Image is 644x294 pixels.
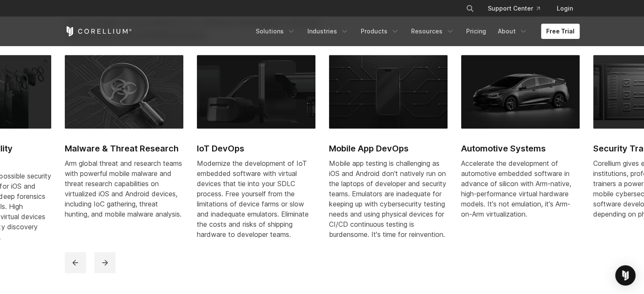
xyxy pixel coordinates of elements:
a: About [493,24,533,39]
p: Accelerate the development of automotive embedded software in advance of silicon with Arm-native,... [461,158,580,219]
a: Free Trial [541,24,580,39]
div: Navigation Menu [456,1,580,16]
img: Mobile App DevOps [329,55,448,129]
a: Products [356,24,404,39]
button: previous [65,252,86,273]
div: Modernize the development of IoT embedded software with virtual devices that tie into your SDLC p... [197,158,315,239]
img: IoT DevOps [197,55,315,129]
a: Support Center [481,1,547,16]
h2: IoT DevOps [197,142,315,155]
img: Automotive Systems [461,55,580,129]
button: Search [462,1,478,16]
a: Pricing [461,24,491,39]
a: Automotive Systems Automotive Systems Accelerate the development of automotive embedded software ... [461,55,580,236]
a: Resources [406,24,459,39]
a: Malware & Threat Research Malware & Threat Research Arm global threat and research teams with pow... [65,55,183,229]
a: Login [550,1,580,16]
div: Open Intercom Messenger [615,265,636,286]
h2: Automotive Systems [461,142,580,155]
a: Mobile App DevOps Mobile App DevOps Mobile app testing is challenging as iOS and Android don't na... [329,55,448,250]
a: Corellium Home [65,26,132,36]
div: Navigation Menu [251,24,580,39]
div: Arm global threat and research teams with powerful mobile malware and threat research capabilitie... [65,158,183,219]
a: Solutions [251,24,301,39]
a: IoT DevOps IoT DevOps Modernize the development of IoT embedded software with virtual devices tha... [197,55,315,250]
button: next [94,252,116,273]
a: Industries [302,24,354,39]
h2: Malware & Threat Research [65,142,183,155]
img: Malware & Threat Research [65,55,183,129]
h2: Mobile App DevOps [329,142,448,155]
div: Mobile app testing is challenging as iOS and Android don't natively run on the laptops of develop... [329,158,448,239]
